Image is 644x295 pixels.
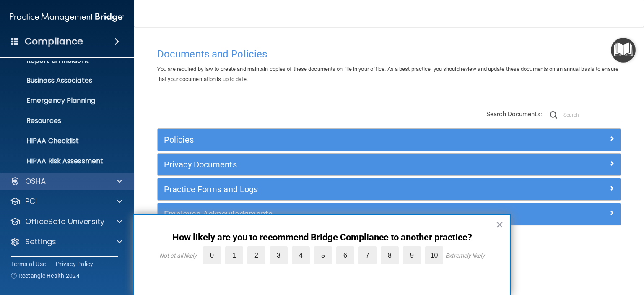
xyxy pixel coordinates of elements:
[499,251,634,285] iframe: Drift Widget Chat Controller
[56,260,93,268] a: Privacy Policy
[25,217,104,227] p: OfficeSafe University
[25,196,37,206] p: PCI
[445,252,485,259] div: Extremely likely
[425,246,443,264] label: 10
[203,246,221,264] label: 0
[247,246,265,264] label: 2
[611,38,636,63] button: Open Resource Center
[157,49,621,60] h4: Documents and Policies
[25,36,83,47] h4: Compliance
[5,56,120,65] p: Report an Incident
[164,209,499,219] h5: Employee Acknowledgments
[11,272,80,280] span: Ⓒ Rectangle Health 2024
[5,97,120,105] p: Emergency Planning
[11,260,46,268] a: Terms of Use
[5,157,120,165] p: HIPAA Risk Assessment
[164,185,499,194] h5: Practice Forms and Logs
[403,246,421,264] label: 9
[225,246,243,264] label: 1
[25,237,56,247] p: Settings
[164,135,499,144] h5: Policies
[164,160,499,169] h5: Privacy Documents
[336,246,354,264] label: 6
[10,9,124,26] img: PMB logo
[314,246,332,264] label: 5
[550,111,557,119] img: ic-search.3b580494.png
[5,137,120,145] p: HIPAA Checklist
[496,218,504,231] button: Close
[381,246,399,264] label: 8
[151,232,493,243] p: How likely are you to recommend Bridge Compliance to another practice?
[358,246,377,264] label: 7
[486,110,542,118] span: Search Documents:
[292,246,310,264] label: 4
[5,117,120,125] p: Resources
[270,246,288,264] label: 3
[5,76,120,85] p: Business Associates
[159,252,197,259] div: Not at all likely
[157,66,618,82] span: You are required by law to create and maintain copies of these documents on file in your office. ...
[563,109,621,121] input: Search
[25,176,46,186] p: OSHA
